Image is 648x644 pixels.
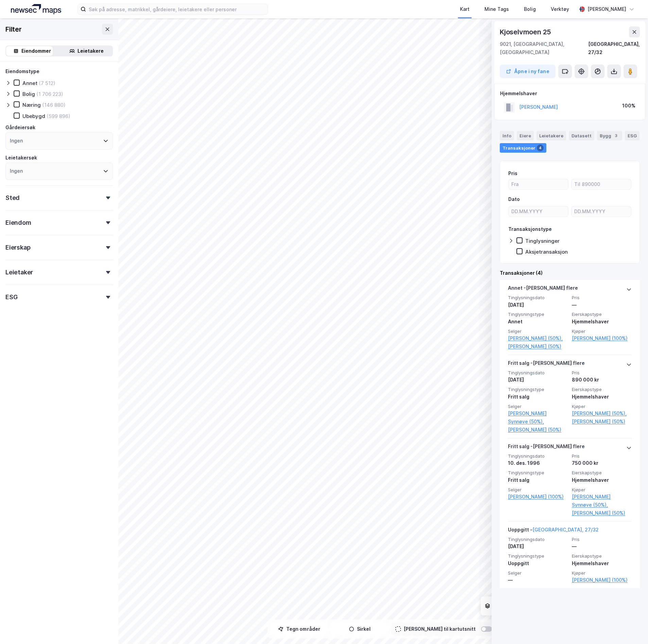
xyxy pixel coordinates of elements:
[508,409,568,426] a: [PERSON_NAME] Synnøve (50%),
[508,526,599,537] div: Uoppgitt -
[572,476,632,484] div: Hjemmelshaver
[597,131,622,140] div: Bygg
[569,131,594,140] div: Datasett
[588,40,640,56] div: [GEOGRAPHIC_DATA], 27/32
[572,576,632,584] a: [PERSON_NAME] (100%)
[551,5,569,13] div: Verktøy
[508,370,568,376] span: Tinglysningsdato
[508,553,568,559] span: Tinglysningstype
[5,194,20,202] div: Sted
[508,570,568,576] span: Selger
[484,5,509,13] div: Mine Tags
[500,27,552,37] div: Kjoselvmoen 25
[508,459,568,467] div: 10. des. 1996
[572,559,632,567] div: Hjemmelshaver
[508,426,568,434] a: [PERSON_NAME] (50%)
[572,387,632,392] span: Eierskapstype
[270,622,328,636] button: Tegn områder
[508,442,585,453] div: Fritt salg - [PERSON_NAME] flere
[517,131,534,140] div: Eiere
[508,487,568,493] span: Selger
[508,376,568,384] div: [DATE]
[22,102,41,108] div: Næring
[508,393,568,401] div: Fritt salg
[572,509,632,517] a: [PERSON_NAME] (50%)
[524,5,536,13] div: Bolig
[508,359,585,370] div: Fritt salg - [PERSON_NAME] flere
[508,493,568,501] a: [PERSON_NAME] (100%)
[532,527,599,532] a: [GEOGRAPHIC_DATA], 27/32
[508,318,568,326] div: Annet
[508,542,568,550] div: [DATE]
[572,328,632,334] span: Kjøper
[22,91,35,97] div: Bolig
[10,167,23,175] div: Ingen
[508,453,568,459] span: Tinglysningsdato
[525,238,560,244] div: Tinglysninger
[5,67,39,75] div: Eiendomstype
[86,4,268,14] input: Søk på adresse, matrikkel, gårdeiere, leietakere eller personer
[5,154,37,162] div: Leietakersøk
[572,493,632,509] a: [PERSON_NAME] Synnøve (50%),
[42,102,66,108] div: (146 880)
[572,334,632,342] a: [PERSON_NAME] (100%)
[5,219,31,227] div: Eiendom
[5,24,22,35] div: Filter
[22,80,37,86] div: Annet
[508,311,568,317] span: Tinglysningstype
[572,376,632,384] div: 890 000 kr
[47,113,70,119] div: (599 896)
[508,195,520,203] div: Dato
[572,459,632,467] div: 750 000 kr
[614,611,648,644] div: Kontrollprogram for chat
[508,301,568,309] div: [DATE]
[36,91,63,97] div: (1 706 223)
[78,47,104,55] div: Leietakere
[500,131,514,140] div: Info
[508,404,568,409] span: Selger
[460,5,470,13] div: Kart
[500,89,640,98] div: Hjemmelshaver
[572,409,632,418] a: [PERSON_NAME] (50%),
[10,137,23,145] div: Ingen
[508,328,568,334] span: Selger
[572,570,632,576] span: Kjøper
[508,476,568,484] div: Fritt salg
[572,553,632,559] span: Eierskapstype
[508,284,578,295] div: Annet - [PERSON_NAME] flere
[613,132,619,139] div: 3
[572,318,632,326] div: Hjemmelshaver
[572,301,632,309] div: —
[5,268,33,276] div: Leietaker
[536,131,566,140] div: Leietakere
[572,179,631,189] input: Til 890000
[622,102,635,110] div: 100%
[500,40,588,56] div: 9021, [GEOGRAPHIC_DATA], [GEOGRAPHIC_DATA]
[508,470,568,476] span: Tinglysningstype
[508,169,517,177] div: Pris
[500,65,556,78] button: Åpne i ny fane
[614,611,648,644] iframe: Chat Widget
[509,179,568,189] input: Fra
[500,269,640,277] div: Transaksjoner (4)
[587,5,626,13] div: [PERSON_NAME]
[509,206,568,217] input: DD.MM.YYYY
[500,143,546,153] div: Transaksjoner
[404,625,476,633] div: [PERSON_NAME] til kartutsnitt
[572,470,632,476] span: Eierskapstype
[537,145,544,151] div: 4
[508,576,568,584] div: —
[508,295,568,301] span: Tinglysningsdato
[508,342,568,351] a: [PERSON_NAME] (50%)
[21,47,51,55] div: Eiendommer
[508,334,568,342] a: [PERSON_NAME] (50%),
[508,537,568,542] span: Tinglysningsdato
[5,123,35,132] div: Gårdeiersøk
[22,113,45,119] div: Ubebygd
[331,622,389,636] button: Sirkel
[572,206,631,217] input: DD.MM.YYYY
[39,80,55,86] div: (7 512)
[572,418,632,426] a: [PERSON_NAME] (50%)
[625,131,640,140] div: ESG
[525,249,568,255] div: Aksjetransaksjon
